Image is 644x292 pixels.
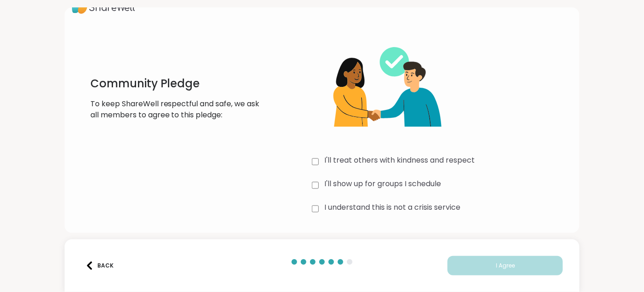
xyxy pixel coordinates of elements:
[324,155,475,169] label: I'll treat others with kindness and respect
[324,178,441,192] label: I'll show up for groups I schedule
[81,256,118,275] button: Back
[496,262,515,270] span: I Agree
[324,202,460,216] label: I understand this is not a crisis service
[447,256,563,275] button: I Agree
[85,262,113,270] div: Back
[90,76,264,91] h1: Community Pledge
[90,98,264,121] p: To keep ShareWell respectful and safe, we ask all members to agree to this pledge:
